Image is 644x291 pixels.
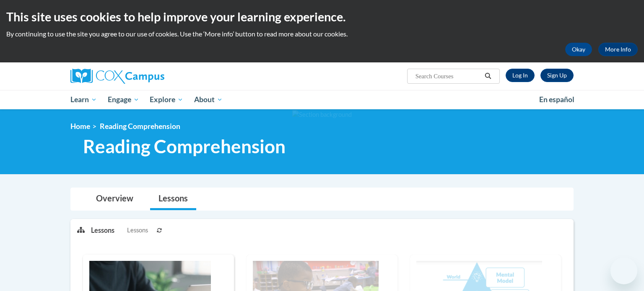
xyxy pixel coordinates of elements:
[6,8,638,25] h2: This site uses cookies to help improve your learning experience.
[540,69,574,82] a: Register
[194,95,223,105] span: About
[150,188,196,210] a: Lessons
[70,69,164,84] img: Cox Campus
[144,90,189,109] a: Explore
[70,69,230,84] a: Cox Campus
[83,135,286,157] span: Reading Comprehension
[108,95,139,105] span: Engage
[598,43,638,56] a: More Info
[539,95,574,104] span: En español
[534,91,580,108] a: En español
[415,71,482,81] input: Search Courses
[127,226,148,235] span: Lessons
[65,90,102,109] a: Learn
[6,29,638,39] p: By continuing to use the site you agree to our use of cookies. Use the ‘More info’ button to read...
[482,71,494,81] button: Search
[91,226,114,235] p: Lessons
[70,95,97,105] span: Learn
[292,110,352,119] img: Section background
[565,43,592,56] button: Okay
[58,90,586,109] div: Main menu
[506,69,535,82] a: Log In
[102,90,145,109] a: Engage
[100,122,180,131] span: Reading Comprehension
[610,258,637,284] iframe: Button to launch messaging window
[150,95,183,105] span: Explore
[88,188,142,210] a: Overview
[189,90,228,109] a: About
[70,122,90,131] a: Home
